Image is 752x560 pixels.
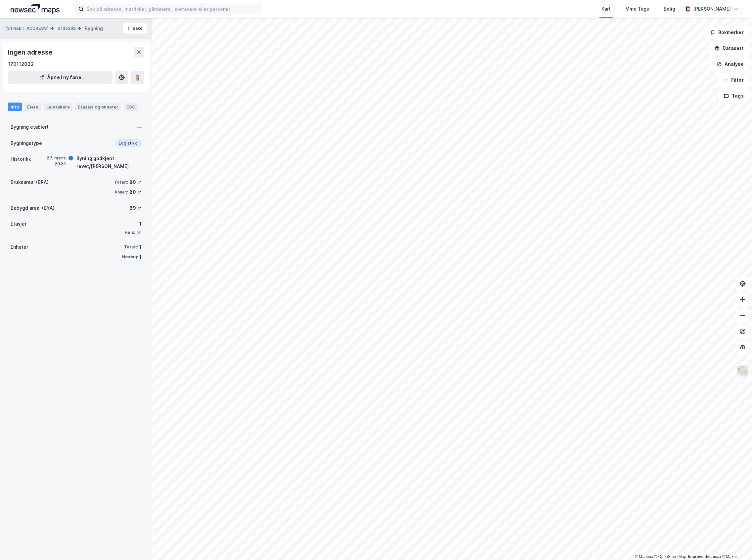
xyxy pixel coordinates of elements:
[718,73,749,87] button: Filter
[654,554,686,559] a: OpenStreetMap
[11,204,55,212] div: Bebygd areal (BYA)
[711,58,749,71] button: Analyse
[139,243,142,251] div: 1
[84,4,260,14] input: Søk på adresse, matrikkel, gårdeiere, leietakere eller personer
[11,220,26,228] div: Etasjer
[114,190,128,195] div: Annet:
[11,243,28,251] div: Enheter
[125,220,142,228] div: 1
[8,103,22,111] div: Info
[693,5,731,13] div: [PERSON_NAME]
[11,4,60,14] img: logo.a4113a55bc3d86da70a041830d287a7e.svg
[625,5,649,13] div: Mine Tags
[129,204,142,212] div: 89 ㎡
[11,155,31,163] div: Historikk
[129,178,142,186] div: 80 ㎡
[44,103,72,111] div: Leietakere
[705,26,749,39] button: Bokmerker
[85,24,103,32] div: Bygning
[114,180,128,185] div: Totalt:
[122,254,138,260] div: Næring:
[129,188,142,196] div: 80 ㎡
[124,244,138,250] div: Totalt:
[123,23,147,34] button: Tilbake
[8,60,34,68] div: 170112032
[688,554,721,559] a: Improve this map
[139,253,142,261] div: 1
[736,365,749,377] img: Z
[124,103,138,111] div: ESG
[78,104,118,110] div: Etasjer og enheter
[8,71,112,84] button: Åpne i ny fane
[719,89,749,103] button: Tags
[719,528,752,560] div: Kontrollprogram for chat
[137,123,142,131] div: —
[58,25,77,32] button: 9135332
[11,139,42,147] div: Bygningstype
[11,123,49,131] div: Bygning etablert
[8,47,54,58] div: Ingen adresse
[601,5,611,13] div: Kart
[635,554,653,559] a: Mapbox
[11,178,49,186] div: Bruksareal (BRA)
[719,528,752,560] iframe: Chat Widget
[24,103,41,111] div: Eiere
[125,230,135,235] div: Heis:
[76,154,142,170] div: Byning godkjent revet/[PERSON_NAME]
[39,155,66,167] div: 27. mars 2023
[5,25,50,32] button: [STREET_ADDRESS]
[664,5,675,13] div: Bolig
[709,42,749,55] button: Datasett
